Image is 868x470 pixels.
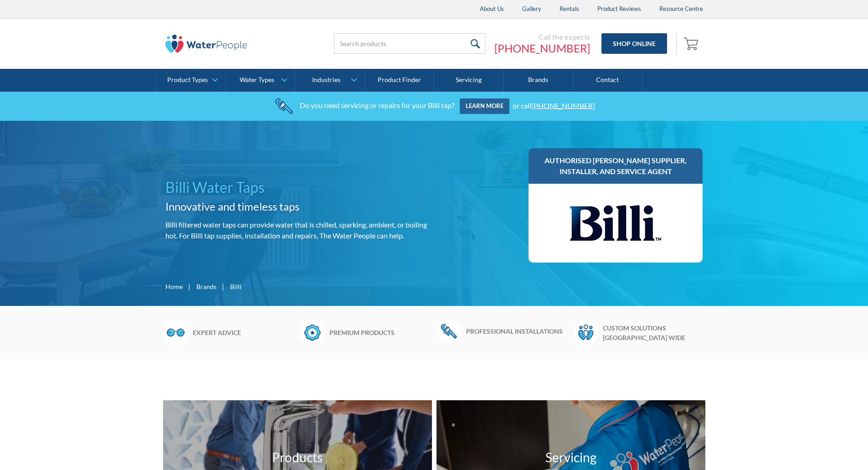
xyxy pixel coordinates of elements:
[437,320,462,342] img: Wrench
[193,328,295,337] h6: Expert advice
[165,282,183,291] a: Home
[300,320,325,345] img: Badge
[573,69,642,92] a: Contact
[538,155,694,177] h3: Authorised [PERSON_NAME] supplier, installer, and service agent
[365,69,434,92] a: Product Finder
[165,35,247,53] img: The Water People
[165,176,431,198] h1: Billi Water Taps
[165,198,431,215] h2: Innovative and timeless taps
[466,326,569,336] h6: Professional installations
[226,69,295,92] a: Water Types
[295,69,364,92] a: Industries
[603,323,705,342] h6: Custom solutions [GEOGRAPHIC_DATA] wide
[157,69,226,92] a: Product Types
[601,33,667,54] a: Shop Online
[300,101,454,109] div: Do you need servicing or repairs for your Billi tap?
[513,101,595,109] div: or call
[196,282,216,291] a: Brands
[494,41,590,55] a: [PHONE_NUMBER]
[221,281,226,292] div: |
[240,76,274,84] div: Water Types
[187,281,192,292] div: |
[683,36,701,51] img: shopping cart
[329,328,432,337] h6: Premium products
[545,448,596,467] h3: Servicing
[334,33,485,54] input: Search products
[570,193,661,253] img: Billi
[573,320,598,345] img: Waterpeople Symbol
[503,69,573,92] a: Brands
[272,448,323,467] h3: Products
[165,219,431,241] p: Billi filtered water taps can provide water that is chilled, sparking, ambient, or boiling hot. F...
[312,76,340,84] div: Industries
[434,69,503,92] a: Servicing
[167,76,208,84] div: Product Types
[681,33,703,55] a: Open cart
[460,98,509,114] a: Learn more
[230,282,241,291] div: Billi
[163,320,188,345] img: Glasses
[494,32,590,41] div: Call the experts
[531,101,595,109] a: [PHONE_NUMBER]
